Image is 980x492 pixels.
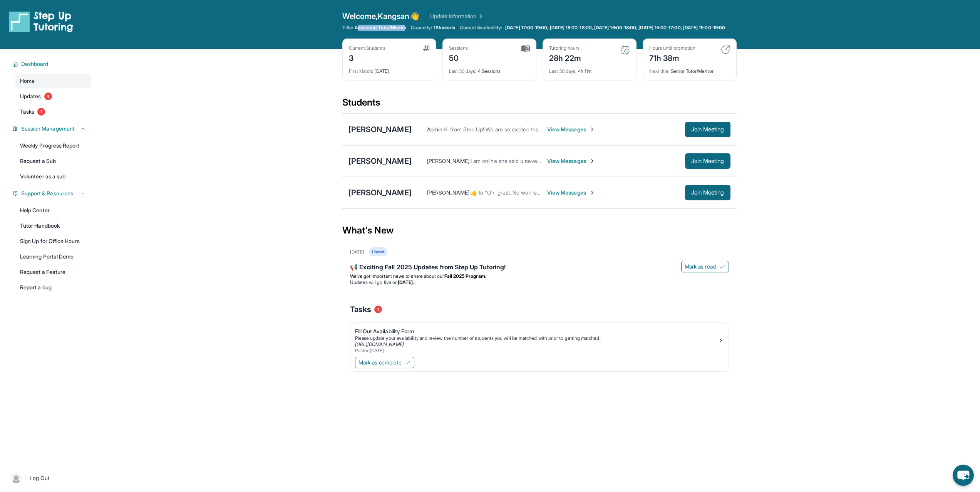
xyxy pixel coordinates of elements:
div: 3 [349,51,385,64]
a: Update Information [430,12,484,20]
a: Sign Up for Office Hours [15,234,91,248]
a: [URL][DOMAIN_NAME] [355,341,404,347]
span: Join Meeting [691,190,724,195]
span: Tasks [350,304,371,315]
div: 50 [449,51,468,64]
span: 4 [44,92,52,100]
button: Session Management [18,125,86,133]
a: Home [15,74,91,88]
span: I am online she said u never came [471,158,554,164]
a: Help Center [15,203,91,217]
a: |Log Out [8,470,91,487]
a: Tutor Handbook [15,219,91,233]
button: Join Meeting [685,185,730,200]
img: card [423,45,430,51]
a: Weekly Progress Report [15,139,91,153]
div: 📢 Exciting Fall 2025 Updates from Step Up Tutoring! [350,262,729,273]
span: Join Meeting [691,127,724,132]
span: We’ve got important news to share about our [350,273,444,279]
li: Updates will go live on [350,279,729,285]
span: First Match : [349,68,374,74]
div: What's New [342,213,737,247]
span: Welcome, Kangsan 👋 [342,11,419,22]
img: user-img [11,473,22,484]
span: Log Out [30,474,50,482]
span: [DATE] 17:00-19:00, [DATE] 16:00-18:00, [DATE] 16:00-18:00, [DATE] 15:00-17:00, [DATE] 15:00-19:00 [505,25,725,31]
span: Join Meeting [691,159,724,163]
span: Next title : [649,68,670,74]
div: [PERSON_NAME] [348,124,412,135]
a: Tasks1 [15,105,91,119]
span: Advanced Tutor/Mentor [355,25,406,31]
a: Fill Out Availability FormPlease update your availability and review the number of students you w... [350,323,729,355]
div: 4 Sessions [449,64,530,74]
div: [PERSON_NAME] [348,156,412,166]
button: chat-button [953,465,974,486]
span: 1 [374,306,382,313]
strong: [DATE] [398,279,416,285]
span: Title: [342,25,353,31]
span: 1 Students [434,25,455,31]
span: Updates [20,92,41,100]
span: Mark as complete [358,359,402,366]
div: 71h 38m [649,51,695,64]
span: Current Availability: [460,25,502,31]
a: Request a Feature [15,265,91,279]
div: Please update your availability and review the number of students you will be matched with prior ... [355,335,718,341]
span: Tasks [20,108,34,116]
span: View Messages [547,126,595,133]
img: Chevron-Right [589,190,595,196]
div: Senior Tutor/Mentor [649,64,730,74]
div: [PERSON_NAME] [348,187,412,198]
button: Mark as read [681,261,729,272]
img: Chevron Right [476,12,484,20]
span: Home [20,77,35,85]
span: Last 30 days : [449,68,477,74]
span: Capacity: [411,25,432,31]
a: Updates4 [15,89,91,103]
a: Report a bug [15,280,91,294]
div: Posted [DATE] [355,348,718,354]
img: Chevron-Right [589,158,595,164]
span: Last 30 days : [549,68,577,74]
span: [PERSON_NAME] : [427,189,471,196]
span: [PERSON_NAME] : [427,158,471,164]
a: Volunteer as a sub [15,170,91,183]
div: Students [342,96,737,113]
div: 28h 22m [549,51,581,64]
span: Support & Resources [21,190,73,197]
button: Join Meeting [685,122,730,137]
span: 1 [37,108,45,116]
span: Session Management [21,125,75,133]
span: Dashboard [21,60,49,68]
a: [DATE] 17:00-19:00, [DATE] 16:00-18:00, [DATE] 16:00-18:00, [DATE] 15:00-17:00, [DATE] 15:00-19:00 [504,25,727,31]
img: logo [9,11,73,32]
div: Tutoring hours [549,45,581,51]
div: [DATE] [350,249,364,255]
strong: Fall 2025 Program: [444,273,486,279]
span: | [25,474,27,483]
div: Current Students [349,45,385,51]
span: Mark as read [685,263,716,270]
img: Chevron-Right [589,126,595,133]
span: View Messages [547,157,595,165]
img: Mark as read [719,264,725,270]
span: ​👍​ to “ Oh, great. No worries. Thanks for reaching us. Have a great evening and Reet will see yo... [471,189,755,196]
a: Learning Portal Demo [15,250,91,264]
span: View Messages [547,189,595,196]
img: card [521,45,530,52]
div: Unread [369,247,387,256]
a: Request a Sub [15,154,91,168]
button: Mark as complete [355,357,414,368]
span: Admin : [427,126,444,133]
div: Sessions [449,45,468,51]
button: Dashboard [18,60,86,68]
img: Mark as complete [405,359,411,366]
button: Support & Resources [18,190,86,197]
div: [DATE] [349,64,430,74]
img: card [621,45,630,54]
div: Fill Out Availability Form [355,327,718,335]
div: 4h 11m [549,64,630,74]
img: card [721,45,730,54]
div: Hours until promotion [649,45,695,51]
